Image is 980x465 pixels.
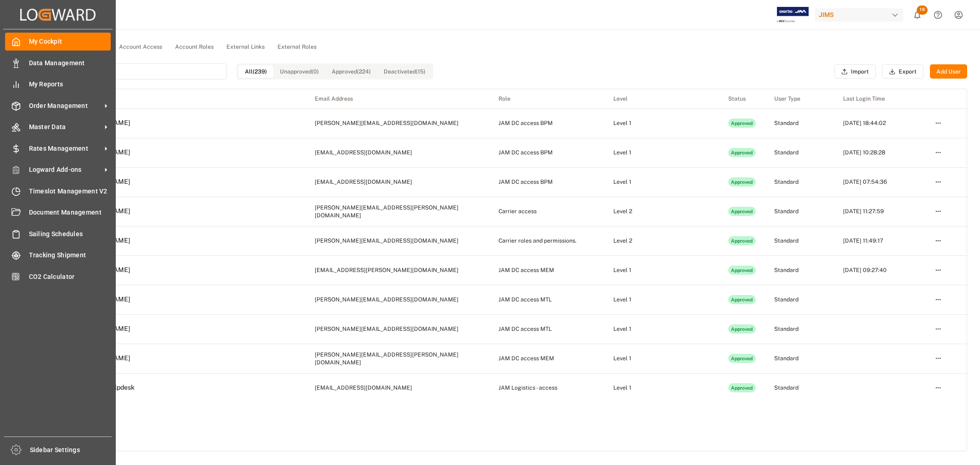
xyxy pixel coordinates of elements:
button: External Roles [271,40,323,54]
td: [PERSON_NAME][EMAIL_ADDRESS][DOMAIN_NAME] [305,285,489,314]
a: My Reports [5,75,111,93]
td: Level 1 [604,314,719,344]
td: Standard [765,314,833,344]
button: Add User [930,64,967,79]
td: [EMAIL_ADDRESS][PERSON_NAME][DOMAIN_NAME] [305,255,489,285]
td: [DATE] 10:28:28 [833,138,925,167]
input: Search for users [43,63,227,79]
td: Level 1 [604,373,719,403]
td: [PERSON_NAME][EMAIL_ADDRESS][DOMAIN_NAME] [305,226,489,255]
td: Standard [765,285,833,314]
th: Last Login Time [833,89,925,108]
a: Data Management [5,54,111,72]
a: CO2 Calculator [5,267,111,285]
td: [PERSON_NAME][EMAIL_ADDRESS][PERSON_NAME][DOMAIN_NAME] [305,344,489,373]
td: Standard [765,167,833,197]
th: Role [489,89,604,108]
th: Level [604,89,719,108]
a: Timeslot Management V2 [5,182,111,200]
th: User Name [44,89,305,108]
a: Tracking Shipment [5,246,111,264]
td: [PERSON_NAME][EMAIL_ADDRESS][PERSON_NAME][DOMAIN_NAME] [305,197,489,226]
div: Approved [728,266,756,275]
td: Standard [765,197,833,226]
td: [DATE] 11:27:59 [833,197,925,226]
td: Carrier access [489,197,604,226]
img: Exertis%20JAM%20-%20Email%20Logo.jpg_1722504956.jpg [777,7,809,23]
td: [PERSON_NAME][EMAIL_ADDRESS][DOMAIN_NAME] [305,314,489,344]
td: Level 1 [604,108,719,138]
td: Level 1 [604,138,719,167]
div: JIMS [815,8,903,22]
td: JAM DC access MEM [489,344,604,373]
td: Level 1 [604,285,719,314]
td: Standard [765,344,833,373]
div: Approved [728,177,756,187]
td: Standard [765,138,833,167]
a: Sailing Schedules [5,225,111,243]
span: Logward Add-ons [29,165,102,175]
span: Master Data [29,122,102,132]
div: Approved [728,324,756,334]
span: Data Management [29,58,111,68]
div: Approved [728,295,756,304]
button: Export [882,64,923,79]
span: Rates Management [29,144,102,153]
span: Order Management [29,101,102,111]
td: [EMAIL_ADDRESS][DOMAIN_NAME] [305,373,489,403]
span: CO2 Calculator [29,272,111,282]
span: Tracking Shipment [29,250,111,260]
button: External Links [220,40,271,54]
span: Timeslot Management V2 [29,187,111,196]
td: [EMAIL_ADDRESS][DOMAIN_NAME] [305,138,489,167]
button: Import [834,64,876,79]
span: My Cockpit [29,37,111,46]
td: Level 1 [604,255,719,285]
td: [DATE] 18:44:02 [833,108,925,138]
td: Standard [765,255,833,285]
td: JAM DC access MTL [489,314,604,344]
td: [DATE] 07:54:36 [833,167,925,197]
td: Carrier roles and permissions. [489,226,604,255]
td: Level 2 [604,226,719,255]
td: Level 1 [604,167,719,197]
td: Standard [765,226,833,255]
td: Standard [765,108,833,138]
th: Email Address [305,89,489,108]
button: Unapproved (0) [273,65,325,78]
div: Approved [728,383,756,392]
td: JAM DC access MTL [489,285,604,314]
button: All (239) [238,65,273,78]
span: 18 [917,6,928,15]
button: Account Access [113,40,169,54]
th: User Type [765,89,833,108]
td: Level 2 [604,197,719,226]
button: Help Center [928,5,948,25]
td: [DATE] 11:49:17 [833,226,925,255]
a: Document Management [5,204,111,221]
td: [DATE] 09:27:40 [833,255,925,285]
td: [EMAIL_ADDRESS][DOMAIN_NAME] [305,167,489,197]
div: Approved [728,119,756,128]
span: Sidebar Settings [30,445,112,455]
td: JAM DC access BPM [489,108,604,138]
div: Approved [728,354,756,363]
span: Document Management [29,208,111,217]
span: My Reports [29,79,111,89]
td: [PERSON_NAME][EMAIL_ADDRESS][DOMAIN_NAME] [305,108,489,138]
td: JAM DC access BPM [489,167,604,197]
button: show 18 new notifications [907,5,928,25]
span: Sailing Schedules [29,229,111,239]
td: Standard [765,373,833,403]
button: JIMS [815,6,907,23]
td: JAM DC access BPM [489,138,604,167]
div: Approved [728,148,756,157]
div: Approved [728,207,756,216]
a: My Cockpit [5,33,111,51]
td: JAM Logistics - access [489,373,604,403]
td: JAM DC access MEM [489,255,604,285]
td: Level 1 [604,344,719,373]
button: Deactivated (15) [377,65,432,78]
button: Account Roles [169,40,220,54]
div: Approved [728,236,756,245]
